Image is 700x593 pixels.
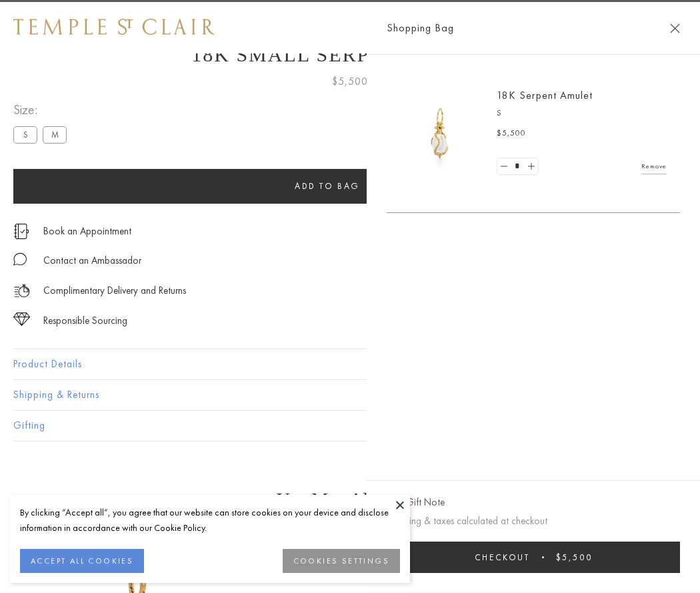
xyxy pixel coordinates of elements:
img: icon_delivery.svg [13,282,30,299]
p: Complimentary Delivery and Returns [43,282,186,299]
button: Add Gift Note [387,494,445,511]
a: 18K Serpent Amulet [497,88,593,102]
div: Contact an Ambassador [43,252,141,269]
span: Size: [13,99,72,121]
a: Book an Appointment [43,224,131,238]
span: $5,500 [556,552,593,563]
span: Shopping Bag [387,19,454,37]
div: By clicking “Accept all”, you agree that our website can store cookies on your device and disclos... [20,505,400,536]
button: Close Shopping Bag [670,23,680,33]
button: COOKIES SETTINGS [283,549,400,573]
button: ACCEPT ALL COOKIES [20,549,144,573]
a: Remove [641,159,667,174]
img: Temple St. Clair [13,19,215,35]
span: Checkout [475,552,530,563]
span: $5,500 [332,73,368,90]
div: Responsible Sourcing [43,313,127,329]
span: $5,500 [497,127,526,140]
img: icon_sourcing.svg [13,313,30,326]
button: Shipping & Returns [13,380,687,410]
img: icon_appointment.svg [13,224,29,239]
button: Checkout $5,500 [387,542,680,573]
h3: You May Also Like [33,489,667,510]
img: MessageIcon-01_2.svg [13,252,27,266]
a: Set quantity to 0 [497,158,511,175]
a: Set quantity to 2 [524,158,537,175]
button: Gifting [13,411,687,441]
span: Add to bag [295,180,360,192]
label: S [13,126,37,143]
button: Product Details [13,349,687,379]
h1: 18K Small Serpent Amulet [13,43,687,66]
p: S [497,107,667,120]
img: P51836-E11SERPPV [400,93,480,174]
button: Add to bag [13,169,641,204]
label: M [43,126,67,143]
p: Shipping & taxes calculated at checkout [387,513,680,530]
